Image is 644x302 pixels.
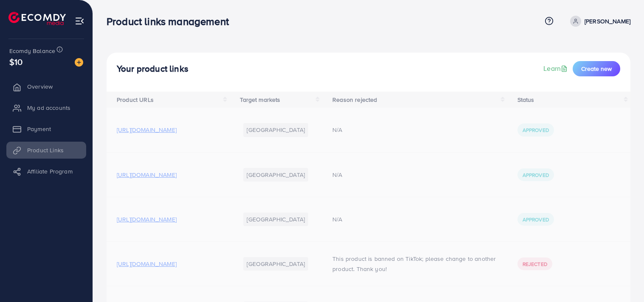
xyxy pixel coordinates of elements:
[567,16,630,27] a: [PERSON_NAME]
[75,16,84,26] img: menu
[8,12,66,25] img: logo
[573,61,620,76] button: Create new
[117,64,188,74] h4: Your product links
[543,64,569,73] a: Learn
[75,58,83,67] img: image
[585,16,630,26] p: [PERSON_NAME]
[9,47,55,55] span: Ecomdy Balance
[107,15,236,28] h3: Product links management
[9,56,22,68] span: $10
[581,64,612,73] span: Create new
